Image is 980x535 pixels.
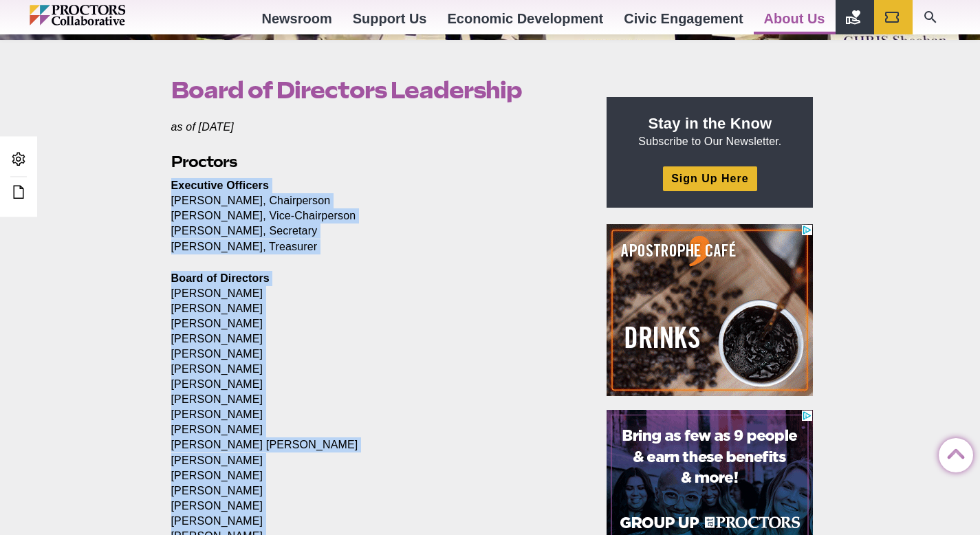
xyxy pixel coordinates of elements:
[649,115,772,132] strong: Stay in the Know
[7,180,30,206] a: Edit this Post/Page
[7,147,30,173] a: Admin Area
[607,224,813,396] iframe: Advertisement
[663,166,756,190] a: Sign Up Here
[171,178,576,254] p: [PERSON_NAME], Chairperson [PERSON_NAME], Vice-Chairperson [PERSON_NAME], Secretary [PERSON_NAME]...
[171,151,576,173] h2: Proctors
[623,113,796,149] p: Subscribe to Our Newsletter.
[30,5,184,25] img: Proctors logo
[171,77,576,103] h1: Board of Directors Leadership
[171,121,234,133] em: as of [DATE]
[939,439,966,466] a: Back to Top
[171,179,270,191] strong: Executive Officers
[171,272,270,284] strong: Board of Directors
